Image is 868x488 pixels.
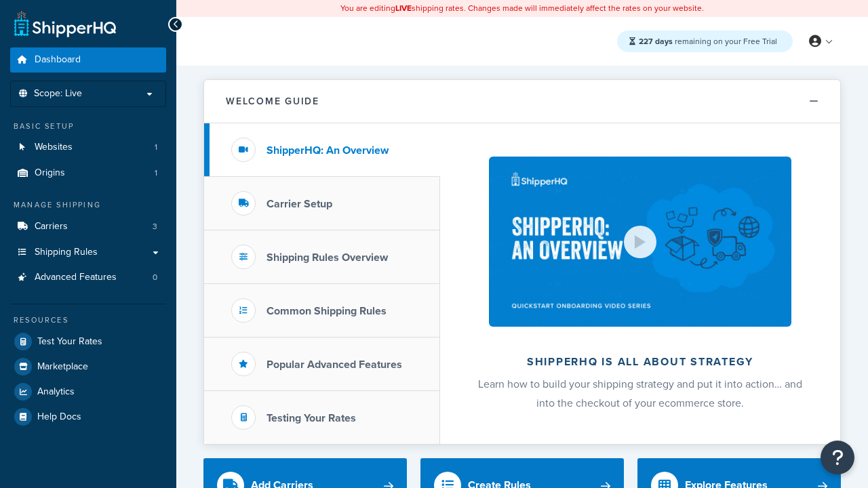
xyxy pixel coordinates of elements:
[155,167,157,179] span: 1
[34,88,82,100] span: Scope: Live
[267,144,389,157] h3: ShipperHQ: An Overview
[35,142,73,153] span: Websites
[10,161,166,186] a: Origins1
[10,161,166,186] li: Origins
[10,135,166,160] a: Websites1
[10,380,166,404] a: Analytics
[10,265,166,290] a: Advanced Features0
[226,96,319,106] h2: Welcome Guide
[267,412,356,424] h3: Testing Your Rates
[489,157,791,327] img: ShipperHQ is all about strategy
[35,54,81,66] span: Dashboard
[10,354,166,379] a: Marketplace
[10,314,166,326] div: Resources
[267,305,387,317] h3: Common Shipping Rules
[35,167,65,179] span: Origins
[35,272,117,283] span: Advanced Features
[395,2,412,14] b: LIVE
[821,441,854,474] button: Open Resource Center
[10,265,166,290] li: Advanced Features
[10,405,166,429] a: Help Docs
[10,121,166,132] div: Basic Setup
[37,361,88,373] span: Marketplace
[35,247,98,258] span: Shipping Rules
[10,47,166,73] a: Dashboard
[37,411,81,423] span: Help Docs
[10,240,166,265] a: Shipping Rules
[476,356,804,368] h2: ShipperHQ is all about strategy
[153,221,157,232] span: 3
[37,336,102,348] span: Test Your Rates
[267,251,388,264] h3: Shipping Rules Overview
[10,214,166,239] a: Carriers3
[155,142,157,153] span: 1
[10,214,166,239] li: Carriers
[153,272,157,283] span: 0
[35,221,68,232] span: Carriers
[639,35,777,47] span: remaining on your Free Trial
[267,359,402,371] h3: Popular Advanced Features
[478,376,802,411] span: Learn how to build your shipping strategy and put it into action… and into the checkout of your e...
[10,199,166,211] div: Manage Shipping
[37,386,75,398] span: Analytics
[10,135,166,160] li: Websites
[10,329,166,354] a: Test Your Rates
[204,80,840,123] button: Welcome Guide
[639,35,673,47] strong: 227 days
[267,198,332,210] h3: Carrier Setup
